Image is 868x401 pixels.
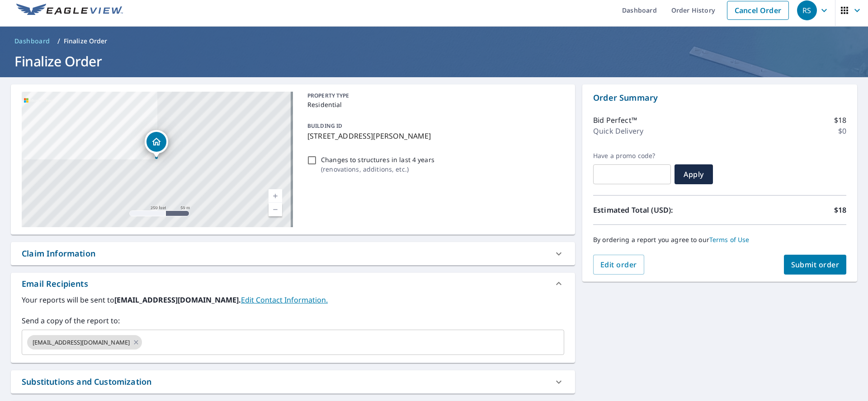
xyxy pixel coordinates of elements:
[11,52,857,70] h1: Finalize Order
[11,370,575,393] div: Substitutions and Customization
[791,260,840,270] span: Submit order
[834,115,846,126] p: $18
[784,255,847,275] button: Submit order
[797,0,817,20] div: RS
[16,4,123,17] img: EV Logo
[22,247,95,260] div: Claim Information
[22,294,564,305] label: Your reports will be sent to
[321,155,434,164] p: Changes to structures in last 4 years
[682,169,706,179] span: Apply
[11,273,575,294] div: Email Recipients
[22,278,88,290] div: Email Recipients
[64,37,108,46] p: Finalize Order
[593,115,637,126] p: Bid Perfect™
[593,205,720,215] p: Estimated Total (USD):
[838,126,846,136] p: $0
[27,338,135,347] span: [EMAIL_ADDRESS][DOMAIN_NAME]
[269,203,282,216] a: Current Level 17, Zoom Out
[14,37,50,46] span: Dashboard
[727,1,789,20] a: Cancel Order
[593,92,846,104] p: Order Summary
[241,295,328,305] a: EditContactInfo
[11,34,54,48] a: Dashboard
[22,376,151,388] div: Substitutions and Customization
[600,260,637,270] span: Edit order
[593,126,643,136] p: Quick Delivery
[675,164,713,184] button: Apply
[11,34,857,48] nav: breadcrumb
[307,131,561,141] p: [STREET_ADDRESS][PERSON_NAME]
[307,92,561,100] p: PROPERTY TYPE
[27,335,142,350] div: [EMAIL_ADDRESS][DOMAIN_NAME]
[307,122,342,130] p: BUILDING ID
[307,100,561,109] p: Residential
[57,36,60,47] li: /
[22,315,564,326] label: Send a copy of the report to:
[593,255,644,275] button: Edit order
[114,295,241,305] b: [EMAIL_ADDRESS][DOMAIN_NAME].
[593,236,846,244] p: By ordering a report you agree to our
[145,130,168,158] div: Dropped pin, building 1, Residential property, 506 Alexander Ln Smithfield, NC 27577
[11,242,575,265] div: Claim Information
[269,189,282,203] a: Current Level 17, Zoom In
[834,205,846,215] p: $18
[321,164,434,174] p: ( renovations, additions, etc. )
[593,152,671,160] label: Have a promo code?
[709,235,750,244] a: Terms of Use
